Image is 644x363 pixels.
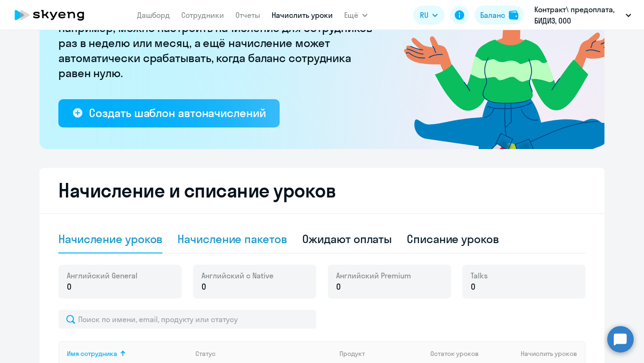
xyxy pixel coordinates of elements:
button: Ещё [344,6,368,24]
a: Отчеты [235,10,260,20]
span: 0 [336,281,341,293]
div: Начисление пакетов [177,231,287,246]
div: Статус [195,349,332,358]
div: Продукт [339,349,365,358]
button: RU [413,6,444,24]
input: Поиск по имени, email, продукту или статусу [58,310,316,329]
button: Контракт\ предоплата, БИДИЗ, ООО [530,4,636,26]
div: Списание уроков [407,231,499,246]
span: Английский с Native [201,270,274,281]
p: [PERSON_NAME] больше не придётся начислять вручную. Например, можно настроить начисление для сотр... [58,5,378,80]
a: Дашборд [137,10,170,20]
h2: Начисление и списание уроков [58,179,586,202]
span: 0 [67,281,72,293]
span: Ещё [344,9,358,21]
div: Начисление уроков [58,231,162,246]
button: Создать шаблон автоначислений [58,99,280,127]
div: Имя сотрудника [67,349,117,358]
span: 0 [201,281,206,293]
div: Остаток уроков [430,349,489,358]
span: 0 [471,281,475,293]
div: Создать шаблон автоначислений [89,105,266,120]
div: Ожидают оплаты [302,231,392,246]
a: Сотрудники [181,10,224,20]
div: Имя сотрудника [67,349,188,358]
a: Начислить уроки [272,10,333,20]
div: Баланс [480,9,505,21]
p: Контракт\ предоплата, БИДИЗ, ООО [534,4,622,26]
span: RU [420,9,428,21]
span: Английский Premium [336,270,411,281]
div: Продукт [339,349,423,358]
span: Talks [471,270,488,281]
img: balance [509,10,518,20]
button: Балансbalance [475,6,524,24]
span: Остаток уроков [430,349,479,358]
span: Английский General [67,270,137,281]
div: Статус [195,349,216,358]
